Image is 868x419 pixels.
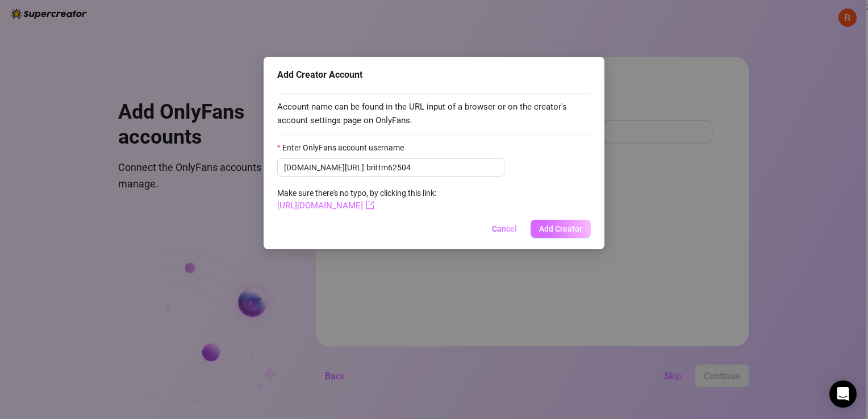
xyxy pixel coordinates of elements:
div: Add Creator Account [277,68,591,82]
input: Enter OnlyFans account username [366,161,498,174]
a: [URL][DOMAIN_NAME]export [277,200,374,211]
span: Account name can be found in the URL input of a browser or on the creator's account settings page... [277,100,591,127]
span: Add Creator [539,224,582,233]
button: Add Creator [531,220,591,238]
label: Enter OnlyFans account username [277,141,411,154]
span: Cancel [492,224,517,233]
span: [DOMAIN_NAME][URL] [284,161,364,174]
div: Open Intercom Messenger [829,380,857,408]
span: Make sure there's no typo, by clicking this link: [277,188,436,210]
button: Cancel [483,220,526,238]
span: export [366,201,374,209]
